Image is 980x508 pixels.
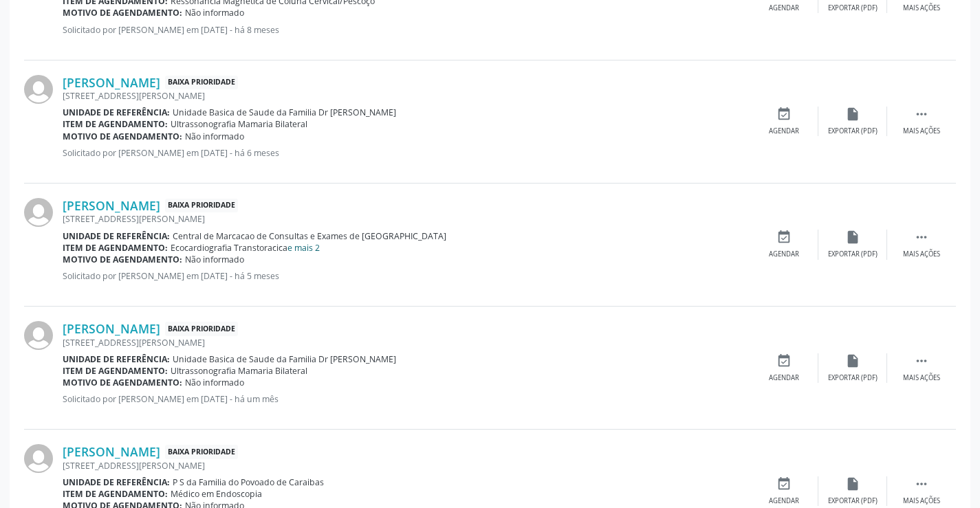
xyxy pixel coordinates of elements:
p: Solicitado por [PERSON_NAME] em [DATE] - há um mês [63,393,750,405]
i:  [914,230,929,245]
i:  [914,476,929,492]
b: Unidade de referência: [63,230,170,242]
span: Não informado [185,254,244,265]
b: Motivo de agendamento: [63,377,182,388]
span: Médico em Endoscopia [171,488,262,500]
b: Unidade de referência: [63,107,170,118]
b: Motivo de agendamento: [63,7,182,19]
b: Unidade de referência: [63,353,170,365]
a: [PERSON_NAME] [63,444,160,459]
i: event_available [776,476,792,492]
i: insert_drive_file [845,230,860,245]
div: [STREET_ADDRESS][PERSON_NAME] [63,337,750,349]
span: Ultrassonografia Mamaria Bilateral [171,118,307,130]
div: Exportar (PDF) [828,3,878,13]
span: Baixa Prioridade [165,76,238,90]
span: Baixa Prioridade [165,199,238,213]
p: Solicitado por [PERSON_NAME] em [DATE] - há 5 meses [63,270,750,282]
span: Não informado [185,7,244,19]
span: Baixa Prioridade [165,445,238,459]
i: insert_drive_file [845,353,860,368]
b: Unidade de referência: [63,476,170,488]
b: Item de agendamento: [63,118,168,130]
span: Não informado [185,377,244,388]
p: Solicitado por [PERSON_NAME] em [DATE] - há 6 meses [63,147,750,159]
i: event_available [776,353,792,368]
div: Agendar [769,496,799,506]
div: Exportar (PDF) [828,250,878,259]
b: Item de agendamento: [63,365,168,377]
span: Ultrassonografia Mamaria Bilateral [171,365,307,377]
div: Mais ações [903,373,940,383]
img: img [24,321,53,350]
div: [STREET_ADDRESS][PERSON_NAME] [63,213,750,225]
div: [STREET_ADDRESS][PERSON_NAME] [63,460,750,472]
i: event_available [776,230,792,245]
span: Unidade Basica de Saude da Familia Dr [PERSON_NAME] [173,353,396,365]
div: [STREET_ADDRESS][PERSON_NAME] [63,90,750,102]
b: Item de agendamento: [63,488,168,500]
div: Mais ações [903,126,940,136]
b: Item de agendamento: [63,242,168,254]
span: Central de Marcacao de Consultas e Exames de [GEOGRAPHIC_DATA] [173,230,446,242]
img: img [24,198,53,227]
div: Exportar (PDF) [828,126,878,136]
a: [PERSON_NAME] [63,198,160,213]
i:  [914,353,929,368]
b: Motivo de agendamento: [63,254,182,265]
i: event_available [776,107,792,122]
span: Baixa Prioridade [165,322,238,336]
div: Mais ações [903,3,940,13]
span: Não informado [185,131,244,142]
a: e mais 2 [287,242,320,254]
span: Unidade Basica de Saude da Familia Dr [PERSON_NAME] [173,107,396,118]
div: Agendar [769,373,799,383]
div: Mais ações [903,250,940,259]
div: Exportar (PDF) [828,496,878,506]
p: Solicitado por [PERSON_NAME] em [DATE] - há 8 meses [63,24,750,36]
span: Ecocardiografia Transtoracica [171,242,320,254]
i: insert_drive_file [845,107,860,122]
img: img [24,444,53,473]
div: Mais ações [903,496,940,506]
div: Agendar [769,126,799,136]
a: [PERSON_NAME] [63,75,160,90]
div: Agendar [769,3,799,13]
i:  [914,107,929,122]
img: img [24,75,53,104]
div: Exportar (PDF) [828,373,878,383]
span: P S da Familia do Povoado de Caraibas [173,476,324,488]
div: Agendar [769,250,799,259]
i: insert_drive_file [845,476,860,492]
a: [PERSON_NAME] [63,321,160,336]
b: Motivo de agendamento: [63,131,182,142]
